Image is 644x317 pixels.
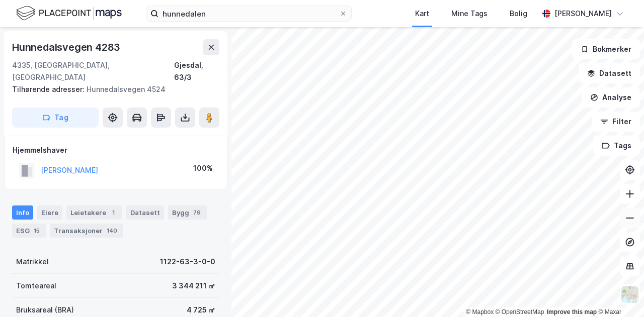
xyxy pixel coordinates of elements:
div: Transaksjoner [50,224,123,238]
div: Tomteareal [16,280,56,292]
div: Bolig [510,8,527,20]
div: Info [12,205,33,220]
button: Analyse [582,87,640,108]
a: Mapbox [466,308,494,315]
div: Hunnedalsvegen 4283 [12,39,122,55]
button: Datasett [579,63,640,83]
div: Mine Tags [451,8,488,20]
button: Tags [593,136,640,156]
div: Bygg [168,205,207,220]
div: Matrikkel [16,256,49,268]
div: 1 [108,207,118,218]
img: logo.f888ab2527a4732fd821a326f86c7f29.svg [16,5,122,22]
button: Filter [592,112,640,132]
span: Tilhørende adresser: [12,85,87,93]
div: 79 [191,207,203,218]
button: Bokmerker [572,39,640,59]
div: Bruksareal (BRA) [16,304,74,316]
div: 15 [32,226,42,236]
div: Eiere [37,205,62,220]
button: Tag [12,108,99,128]
div: 100% [193,162,213,174]
input: Søk på adresse, matrikkel, gårdeiere, leietakere eller personer [158,6,339,21]
div: [PERSON_NAME] [554,8,612,20]
div: 140 [105,226,119,236]
a: OpenStreetMap [496,308,544,315]
div: Gjesdal, 63/3 [174,59,219,83]
div: Hunnedalsvegen 4524 [12,83,211,95]
div: 4335, [GEOGRAPHIC_DATA], [GEOGRAPHIC_DATA] [12,59,174,83]
div: Datasett [126,205,164,220]
div: Leietakere [66,205,122,220]
iframe: Chat Widget [594,269,644,317]
div: ESG [12,224,46,238]
div: 4 725 ㎡ [187,304,215,316]
div: Kart [415,8,429,20]
div: Hjemmelshaver [13,144,219,156]
a: Improve this map [547,308,597,315]
div: 3 344 211 ㎡ [172,280,215,292]
div: 1122-63-3-0-0 [160,256,215,268]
